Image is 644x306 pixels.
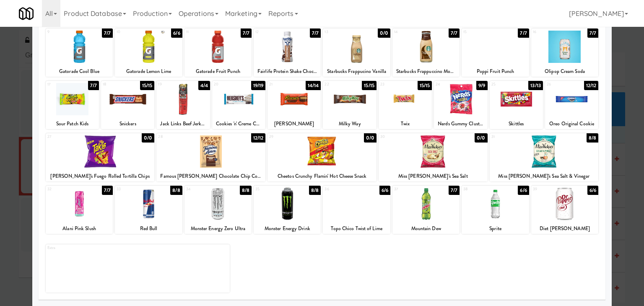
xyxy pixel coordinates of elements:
[269,119,319,129] div: [PERSON_NAME]
[364,133,377,143] div: 0/0
[198,81,210,90] div: 4/4
[490,171,599,182] div: Miss [PERSON_NAME]'s Sea Salt & Vinegar
[184,186,252,234] div: 348/8Monster Energy Zero Ultra
[323,119,376,129] div: Milky Way
[323,223,390,234] div: Topo Chico Twist of Lime
[490,119,543,129] div: Skittles
[46,186,113,234] div: 327/7Alani Pink Slush
[184,66,252,77] div: Gatorade Fruit Punch
[325,29,356,36] div: 13
[476,81,487,90] div: 9/9
[418,81,432,90] div: 15/15
[255,186,287,193] div: 35
[379,81,432,129] div: 2315/15Twix
[46,223,113,234] div: Alani Pink Slush
[434,119,487,129] div: Nerds Gummy Clusters
[212,81,265,129] div: 2019/19Cookies 'n' Creme Chocolate Bar, [PERSON_NAME]
[587,186,598,195] div: 6/6
[47,133,100,140] div: 27
[392,223,460,234] div: Mountain Dew
[46,66,113,77] div: Gatorade Cool Blue
[269,133,322,140] div: 29
[462,29,529,77] div: 157/7Poppi Fruit Punch
[532,66,597,77] div: Olipop Cream Soda
[46,81,99,129] div: 177/7Sour Patch Kids
[140,81,155,90] div: 15/15
[325,81,350,88] div: 22
[324,119,375,129] div: Milky Way
[115,186,182,234] div: 338/8Red Bull
[463,29,495,36] div: 15
[240,186,252,195] div: 8/8
[158,119,208,129] div: Jack Links Beef Jerky Stick
[462,186,529,234] div: 386/6Sprite
[171,29,182,38] div: 6/6
[47,29,79,36] div: 9
[379,133,488,182] div: 300/0Miss [PERSON_NAME]'s Sea Salt
[102,186,113,195] div: 7/7
[434,81,487,129] div: 249/9Nerds Gummy Clusters
[491,119,542,129] div: Skittles
[380,81,405,88] div: 23
[115,66,182,77] div: Gatorade Lemon Lime
[269,81,294,88] div: 21
[380,133,433,140] div: 30
[309,186,321,195] div: 8/8
[156,81,210,129] div: 194/4Jack Links Beef Jerky Stick
[46,171,155,182] div: [PERSON_NAME]'s Fuego Rolled Tortilla Chips
[491,171,597,182] div: Miss [PERSON_NAME]'s Sea Salt & Vinegar
[531,223,598,234] div: Diet [PERSON_NAME]
[46,244,230,293] div: Extra
[449,29,460,38] div: 7/7
[462,223,529,234] div: Sprite
[101,119,154,129] div: Snickers
[102,119,153,129] div: Snickers
[186,186,218,193] div: 34
[267,133,377,182] div: 290/0Cheetos Crunchy Flamin' Hot Cheese Snack
[47,186,79,193] div: 32
[142,133,154,143] div: 0/0
[47,119,98,129] div: Sour Patch Kids
[490,133,599,182] div: 318/8Miss [PERSON_NAME]'s Sea Salt & Vinegar
[255,66,319,77] div: Fairlife Protein Shake Chocolate
[47,244,138,252] div: Extra
[47,81,73,88] div: 17
[531,66,598,77] div: Olipop Cream Soda
[156,171,265,182] div: Famous [PERSON_NAME] Chocolate Chip Cookies
[115,29,182,77] div: 106/6Gatorade Lemon Lime
[491,133,544,140] div: 31
[324,66,389,77] div: Starbucks Frappucino Vanilla
[267,171,377,182] div: Cheetos Crunchy Flamin' Hot Cheese Snack
[156,133,265,182] div: 2812/12Famous [PERSON_NAME] Chocolate Chip Cookies
[47,223,112,234] div: Alani Pink Slush
[323,81,376,129] div: 2215/15Milky Way
[117,186,148,193] div: 33
[255,29,287,36] div: 12
[533,29,565,36] div: 16
[323,66,390,77] div: Starbucks Frappucino Vanilla
[378,29,390,38] div: 0/0
[463,223,527,234] div: Sprite
[251,81,266,90] div: 19/19
[379,119,432,129] div: Twix
[47,171,153,182] div: [PERSON_NAME]'s Fuego Rolled Tortilla Chips
[323,29,390,77] div: 130/0Starbucks Frappucino Vanilla
[533,186,565,193] div: 39
[19,6,34,21] img: Micromart
[47,66,112,77] div: Gatorade Cool Blue
[325,186,356,193] div: 36
[158,81,183,88] div: 19
[449,186,460,195] div: 7/7
[379,171,488,182] div: Miss [PERSON_NAME]'s Sea Salt
[324,223,389,234] div: Topo Chico Twist of Lime
[587,133,598,143] div: 8/8
[186,66,250,77] div: Gatorade Fruit Punch
[306,81,321,90] div: 14/14
[186,29,218,36] div: 11
[463,186,495,193] div: 38
[156,119,210,129] div: Jack Links Beef Jerky Stick
[255,223,319,234] div: Monster Energy Drink
[528,81,543,90] div: 13/13
[254,29,321,77] div: 127/7Fairlife Protein Shake Chocolate
[545,119,598,129] div: Oreo Original Cookie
